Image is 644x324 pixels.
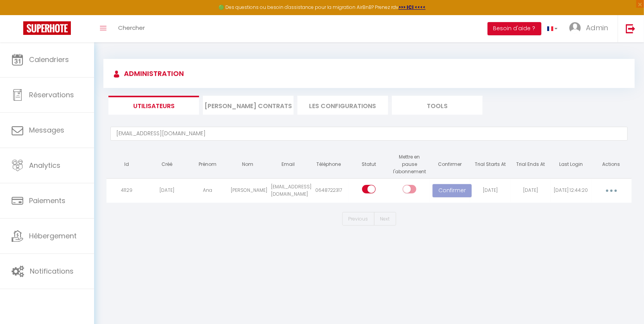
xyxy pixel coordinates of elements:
span: Messages [29,125,64,135]
span: [DATE] [483,187,498,193]
th: Mettre en pause l'abonnement [389,150,429,179]
td: 41129 [106,179,147,203]
th: Nom [228,150,268,179]
span: [DATE] [523,187,538,193]
th: Créé [147,150,187,179]
span: Hébergement [29,231,77,241]
th: Statut [349,150,389,179]
a: Chercher [112,15,151,42]
li: Les configurations [297,96,388,115]
span: Paiements [29,196,65,205]
h3: Administration [109,65,184,82]
th: Id [106,150,147,179]
span: Analytics [29,160,60,170]
li: [PERSON_NAME] contrats [203,96,294,115]
td: 0648722317 [309,179,349,203]
img: ... [569,22,581,34]
th: Prénom [187,150,228,179]
li: Tools [392,96,483,115]
img: logout [626,24,635,33]
span: Admin [586,23,608,33]
td: [PERSON_NAME] [228,179,268,203]
span: Notifications [30,266,74,276]
nav: Page navigation example [342,208,396,229]
span: Calendriers [29,55,69,64]
img: Super Booking [23,21,71,35]
th: Last Login [551,150,591,179]
td: [EMAIL_ADDRESS][DOMAIN_NAME] [268,179,308,203]
th: Email [268,150,308,179]
input: id, email, prénom, nom, téléphone [110,127,628,141]
span: Réservations [29,90,74,100]
th: Trial Starts At [470,150,510,179]
a: ... Admin [563,15,618,42]
button: Confirmer [433,184,472,197]
td: [DATE] 12:44:20 [551,179,591,203]
td: Ana [187,179,228,203]
a: >>> ICI <<<< [398,4,426,10]
th: Actions [591,150,632,179]
button: Besoin d'aide ? [488,22,541,35]
th: Trial Ends At [510,150,551,179]
li: Utilisateurs [108,96,199,115]
th: Téléphone [309,150,349,179]
span: Chercher [118,24,145,32]
th: Confirmer [429,150,470,179]
td: [DATE] [147,179,187,203]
